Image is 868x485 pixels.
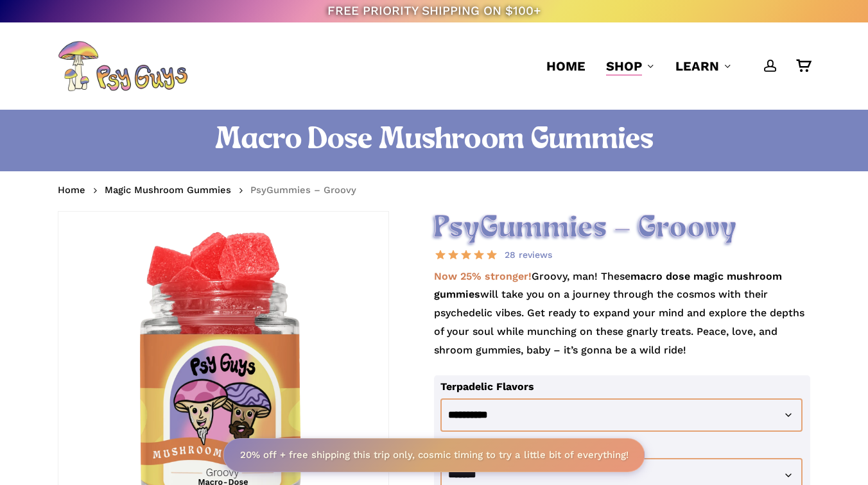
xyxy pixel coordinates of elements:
h2: PsyGummies – Groovy [434,211,810,246]
a: Home [58,183,85,196]
a: Shop [606,57,655,75]
img: PsyGuys [58,40,187,92]
nav: Main Menu [536,22,810,110]
a: Magic Mushroom Gummies [105,183,231,196]
span: Home [546,58,586,74]
a: Learn [675,57,732,75]
p: Groovy, man! These will take you on a journey through the cosmos with their psychedelic vibes. Ge... [434,268,810,375]
span: PsyGummies – Groovy [250,184,356,196]
strong: 20% off + free shipping this trip only, cosmic timing to try a little bit of everything! [240,449,629,461]
h1: Macro Dose Mushroom Gummies [58,123,810,158]
span: Learn [675,58,719,74]
label: Terpadelic Flavors [440,380,534,393]
strong: Now 25% stronger! [434,270,532,282]
span: Shop [606,58,642,74]
a: Home [546,57,586,75]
